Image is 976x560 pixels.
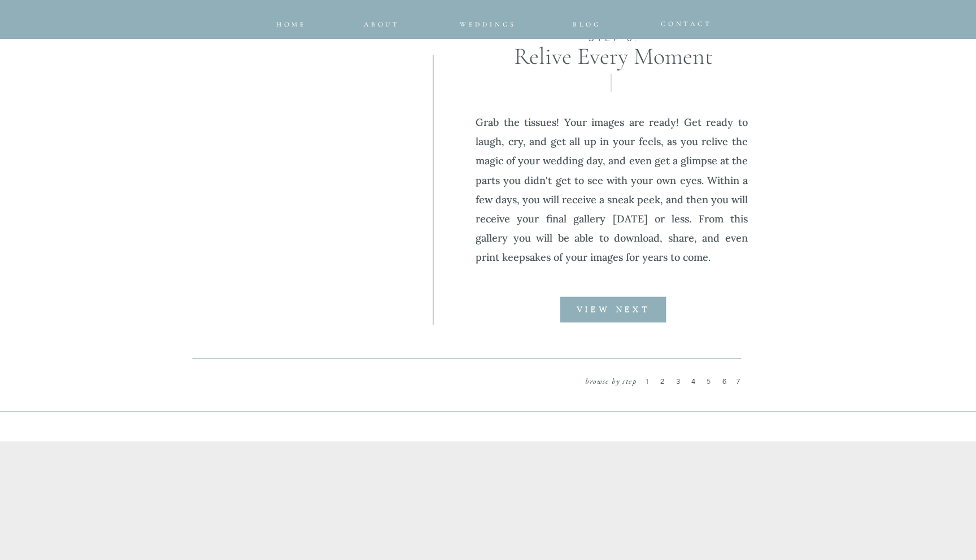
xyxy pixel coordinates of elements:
[691,378,698,386] span: 4
[660,377,673,391] a: 2
[676,377,685,391] a: 3
[511,45,716,66] h3: Relive Every Moment
[691,377,701,391] a: 4
[660,378,667,386] span: 2
[722,378,729,386] span: 6
[589,34,640,43] span: Step 6:
[707,378,713,386] span: 5
[736,377,748,391] a: 7
[661,20,712,28] span: CONTACT
[722,377,735,391] a: 6
[451,18,525,25] a: Weddings
[560,305,667,314] a: VIEW NEXT
[573,20,601,28] span: Blog
[564,18,610,25] a: Blog
[364,18,396,25] a: about
[460,20,516,28] span: Weddings
[707,377,719,391] a: 5
[645,378,652,386] span: 1
[645,377,657,391] a: 1
[661,17,701,25] a: CONTACT
[676,378,683,386] span: 3
[554,374,637,386] p: browse by step
[577,306,650,314] b: VIEW NEXT
[275,18,308,25] a: home
[276,20,307,28] span: home
[476,113,748,267] p: Grab the tissues! Your images are ready! Get ready to laugh, cry, and get all up in your feels, a...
